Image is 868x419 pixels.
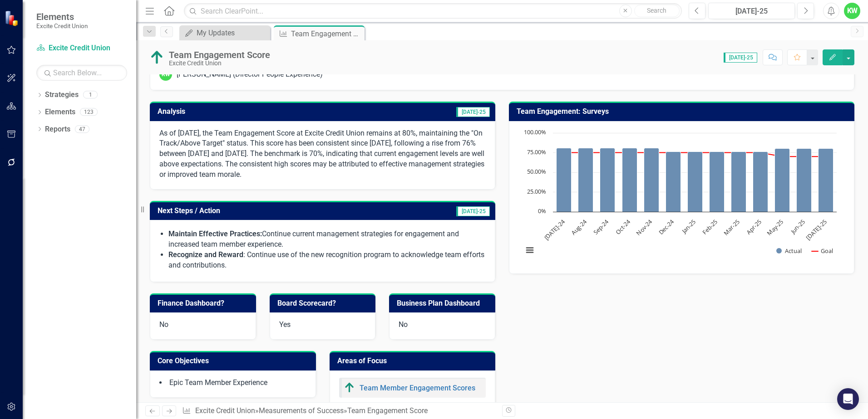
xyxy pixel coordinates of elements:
[158,299,252,307] h3: Finance Dashboard?
[158,107,306,116] h3: Analysis
[36,11,88,22] span: Elements
[775,148,790,212] path: May-25, 80. Actual.
[666,151,681,212] path: Dec-24, 76. Actual.
[518,128,845,264] div: Chart. Highcharts interactive chart.
[708,3,795,19] button: [DATE]-25
[622,148,637,212] path: Oct-24, 81. Actual.
[337,357,491,365] h3: Areas of Focus
[291,28,362,39] div: Team Engagement Score
[168,250,486,271] p: : Continue use of the new recognition program to acknowledge team efforts and contributions.
[644,148,659,212] path: Nov-24, 81. Actual.
[722,218,741,237] text: Mar-25
[812,247,833,255] button: Show Goal
[765,218,784,237] text: May-25
[635,217,654,237] text: Nov-24
[182,27,268,39] a: My Updates
[657,217,676,236] text: Dec-24
[600,148,615,212] path: Sep-24, 81. Actual.
[277,299,371,307] h3: Board Scorecard?
[397,299,491,307] h3: Business Plan Dashboard
[711,6,792,17] div: [DATE]-25
[776,247,802,255] button: Show Actual
[159,68,172,81] div: KW
[399,320,408,329] span: No
[524,128,546,136] text: 100.00%
[45,124,70,135] a: Reports
[83,91,98,99] div: 1
[819,148,833,212] path: Jul-25, 80. Actual.
[45,90,79,100] a: Strategies
[837,388,859,410] div: Open Intercom Messenger
[527,148,546,156] text: 75.00%
[788,218,806,236] text: Jun-25
[347,406,428,415] div: Team Engagement Score
[456,206,490,216] span: [DATE]-25
[159,320,168,329] span: No
[159,128,486,180] p: As of [DATE], the Team Engagement Score at Excite Credit Union remains at 80%, maintaining the "O...
[177,69,323,80] div: [PERSON_NAME] (Director People Experience)
[344,382,355,393] img: On Track/Above Target
[279,320,291,329] span: Yes
[184,3,682,19] input: Search ClearPoint...
[538,207,546,215] text: 0%
[168,229,486,250] li: Continue current management strategies for engagement and increased team member experience.
[724,53,757,63] span: [DATE]-25
[527,187,546,195] text: 25.00%
[150,50,164,65] img: On Track/Above Target
[36,22,88,29] small: Excite Credit Union
[527,167,546,175] text: 50.00%
[578,148,593,212] path: Aug-24, 81. Actual.
[158,207,372,215] h3: Next Steps / Action
[614,217,632,236] text: Oct-24
[259,406,344,415] a: Measurements of Success
[169,60,270,67] div: Excite Credit Union
[569,217,588,236] text: Aug-24
[518,128,841,264] svg: Interactive chart
[731,151,746,212] path: Mar-25, 76. Actual.
[844,3,860,19] button: KW
[647,7,666,14] span: Search
[700,218,719,236] text: Feb-25
[592,217,611,236] text: Sep-24
[517,107,850,116] h3: Team Engagement: Surveys
[753,151,768,212] path: Apr-25, 76. Actual.
[797,148,812,212] path: Jun-25, 80. Actual.
[688,151,703,212] path: Jan-25, 76. Actual.
[710,151,725,212] path: Feb-25, 76. Actual.
[158,357,311,365] h3: Core Objectives
[523,244,536,257] button: View chart menu, Chart
[557,148,833,212] g: Actual, series 1 of 2. Bar series with 13 bars.
[36,43,127,54] a: Excite Credit Union
[680,218,698,236] text: Jan-25
[5,10,20,26] img: ClearPoint Strategy
[168,250,243,259] strong: Recognize and Reward
[745,218,763,236] text: Apr-25
[360,384,475,392] a: Team Member Engagement Scores
[197,27,268,39] div: My Updates
[36,65,127,81] input: Search Below...
[169,50,270,60] div: Team Engagement Score
[80,108,98,116] div: 123
[75,125,89,133] div: 47
[45,107,75,117] a: Elements
[557,148,572,212] path: Jul-24, 81. Actual.
[195,406,255,415] a: Excite Credit Union
[456,107,490,117] span: [DATE]-25
[542,217,567,242] text: [DATE]-24
[634,5,680,17] button: Search
[169,378,267,387] span: Epic Team Member Experience
[168,229,262,238] strong: Maintain Effective Practices:
[182,406,495,416] div: » »
[804,218,829,242] text: [DATE]-25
